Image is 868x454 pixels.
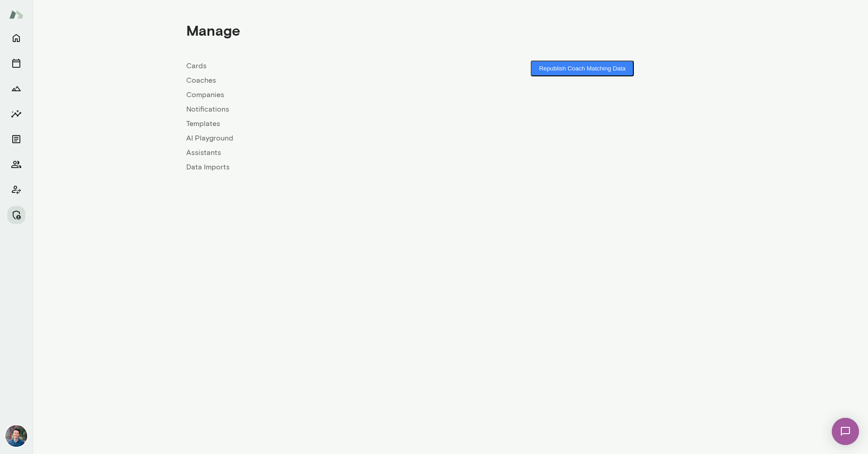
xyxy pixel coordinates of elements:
a: Coaches [186,75,450,86]
a: Assistants [186,147,450,158]
a: Templates [186,118,450,129]
button: Sessions [7,54,25,72]
button: Republish Coach Matching Data [531,61,633,76]
a: Cards [186,61,450,71]
button: Home [7,29,25,47]
button: Insights [7,105,25,123]
h4: Manage [186,22,240,39]
a: Data Imports [186,162,450,173]
img: Mento [9,6,24,23]
button: Growth Plan [7,80,25,98]
a: Companies [186,89,450,100]
button: Documents [7,130,25,148]
a: AI Playground [186,133,450,144]
img: Alex Yu [5,425,27,447]
button: Members [7,155,25,173]
button: Manage [7,206,25,224]
button: Client app [7,181,25,199]
a: Notifications [186,104,450,115]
